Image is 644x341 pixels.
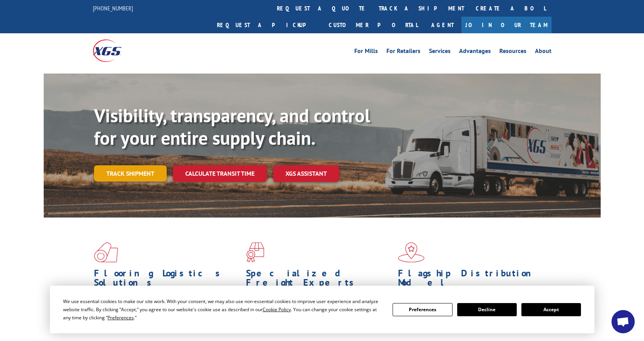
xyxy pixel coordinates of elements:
[273,165,339,182] a: XGS ASSISTANT
[354,48,378,57] a: For Mills
[499,48,526,57] a: Resources
[246,326,342,335] a: Learn More >
[263,306,291,313] span: Cookie Policy
[94,165,167,182] a: Track shipment
[398,242,425,262] img: xgs-icon-flagship-distribution-model-red
[63,297,383,322] div: We use essential cookies to make our site work. With your consent, we may also use non-essential ...
[461,17,552,33] a: Join Our Team
[94,242,118,262] img: xgs-icon-total-supply-chain-intelligence-red
[459,48,491,57] a: Advantages
[108,314,134,321] span: Preferences
[94,326,190,335] a: Learn More >
[612,310,635,333] div: Open chat
[323,17,424,33] a: Customer Portal
[173,165,267,182] a: Calculate transit time
[211,17,323,33] a: Request a pickup
[246,242,264,262] img: xgs-icon-focused-on-flooring-red
[93,4,133,12] a: [PHONE_NUMBER]
[393,303,452,316] button: Preferences
[535,48,552,57] a: About
[521,303,581,316] button: Accept
[94,269,240,291] h1: Flooring Logistics Solutions
[429,48,451,57] a: Services
[398,269,544,291] h1: Flagship Distribution Model
[246,269,392,291] h1: Specialized Freight Experts
[386,48,420,57] a: For Retailers
[94,103,370,150] b: Visibility, transparency, and control for your entire supply chain.
[424,17,461,33] a: Agent
[457,303,517,316] button: Decline
[50,286,594,333] div: Cookie Consent Prompt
